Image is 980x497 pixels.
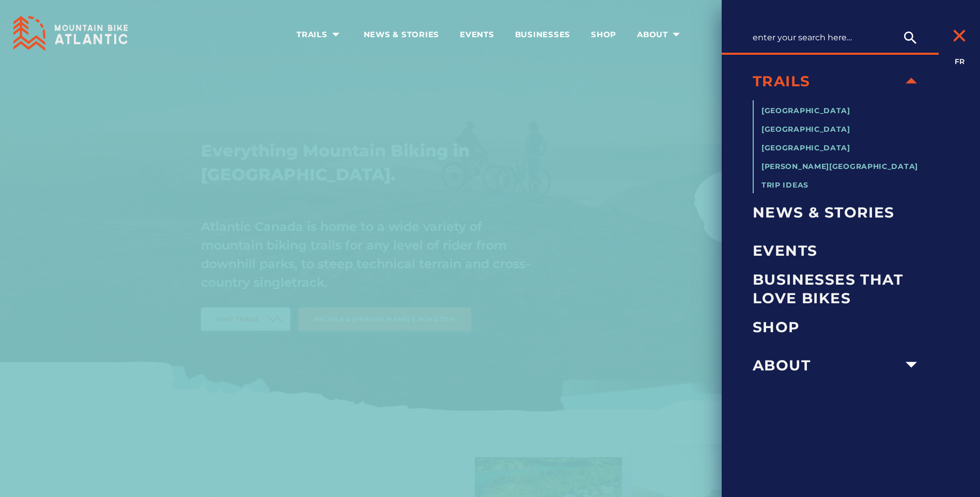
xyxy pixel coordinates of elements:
[897,27,923,48] button: search
[761,106,850,115] a: [GEOGRAPHIC_DATA]
[753,270,923,308] a: Businesses that love bikes
[637,29,683,40] span: About
[753,270,923,308] span: Businesses that love bikes
[900,353,923,376] ion-icon: arrow dropdown
[297,29,343,40] span: Trails
[329,27,343,42] ion-icon: arrow dropdown
[902,29,919,46] ion-icon: search
[900,69,923,92] ion-icon: arrow dropdown
[753,62,899,100] a: Trails
[460,29,494,40] span: Events
[753,27,923,48] input: Enter your search here…
[761,180,808,190] a: Trip Ideas
[669,27,683,42] ion-icon: arrow dropdown
[753,318,923,336] span: Shop
[753,241,923,260] span: Events
[753,203,923,222] span: News & Stories
[761,125,850,134] a: [GEOGRAPHIC_DATA]
[591,29,616,40] span: Shop
[364,29,440,40] span: News & Stories
[515,29,571,40] span: Businesses
[753,72,899,90] span: Trails
[753,193,923,231] a: News & Stories
[753,356,899,375] span: About
[955,57,965,66] a: FR
[761,162,918,171] a: [PERSON_NAME][GEOGRAPHIC_DATA]
[753,346,899,384] a: About
[753,308,923,346] a: Shop
[753,231,923,270] a: Events
[761,143,850,152] a: [GEOGRAPHIC_DATA]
